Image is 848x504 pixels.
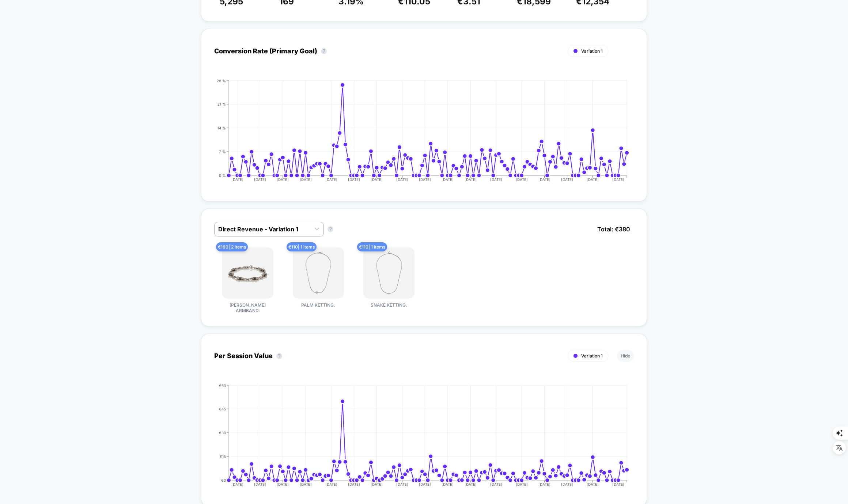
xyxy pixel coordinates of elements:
[490,482,502,486] tspan: [DATE]
[219,383,226,387] tspan: €60
[490,177,502,182] tspan: [DATE]
[371,302,407,308] span: SNAKE KETTING.
[231,482,243,486] tspan: [DATE]
[594,222,634,236] span: Total: € 380
[442,482,454,486] tspan: [DATE]
[207,79,626,188] div: CONVERSION_RATE
[617,350,634,362] button: Hide
[328,226,333,232] button: ?
[207,383,626,493] div: PER_SESSION_VALUE
[254,177,266,182] tspan: [DATE]
[299,177,311,182] tspan: [DATE]
[220,302,275,313] span: [PERSON_NAME] ARMBAND.
[419,177,431,182] tspan: [DATE]
[325,482,337,486] tspan: [DATE]
[464,177,476,182] tspan: [DATE]
[217,78,226,83] tspan: 28 %
[219,430,226,435] tspan: €30
[442,177,454,182] tspan: [DATE]
[219,149,226,154] tspan: 7 %
[276,353,282,359] button: ?
[419,482,431,486] tspan: [DATE]
[357,242,387,251] span: € 110 | 1 items
[293,247,344,299] img: PALM KETTING.
[587,177,599,182] tspan: [DATE]
[301,302,335,308] span: PALM KETTING.
[231,177,243,182] tspan: [DATE]
[581,353,603,359] span: Variation 1
[222,247,273,299] img: KLAVER ARMBAND.
[363,247,414,299] img: SNAKE KETTING.
[217,125,226,130] tspan: 14 %
[396,177,408,182] tspan: [DATE]
[396,482,408,486] tspan: [DATE]
[325,177,337,182] tspan: [DATE]
[538,177,550,182] tspan: [DATE]
[612,177,624,182] tspan: [DATE]
[348,482,360,486] tspan: [DATE]
[515,177,527,182] tspan: [DATE]
[287,242,317,251] span: € 110 | 1 items
[587,482,599,486] tspan: [DATE]
[299,482,311,486] tspan: [DATE]
[561,177,573,182] tspan: [DATE]
[515,482,527,486] tspan: [DATE]
[217,102,226,106] tspan: 21 %
[221,478,226,482] tspan: €0
[612,482,624,486] tspan: [DATE]
[581,48,603,54] span: Variation 1
[277,177,289,182] tspan: [DATE]
[254,482,266,486] tspan: [DATE]
[348,177,360,182] tspan: [DATE]
[321,48,327,54] button: ?
[370,177,382,182] tspan: [DATE]
[538,482,550,486] tspan: [DATE]
[464,482,476,486] tspan: [DATE]
[219,173,226,177] tspan: 0 %
[561,482,573,486] tspan: [DATE]
[220,454,226,458] tspan: €15
[277,482,289,486] tspan: [DATE]
[219,406,226,411] tspan: €45
[370,482,382,486] tspan: [DATE]
[216,242,248,251] span: € 160 | 2 items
